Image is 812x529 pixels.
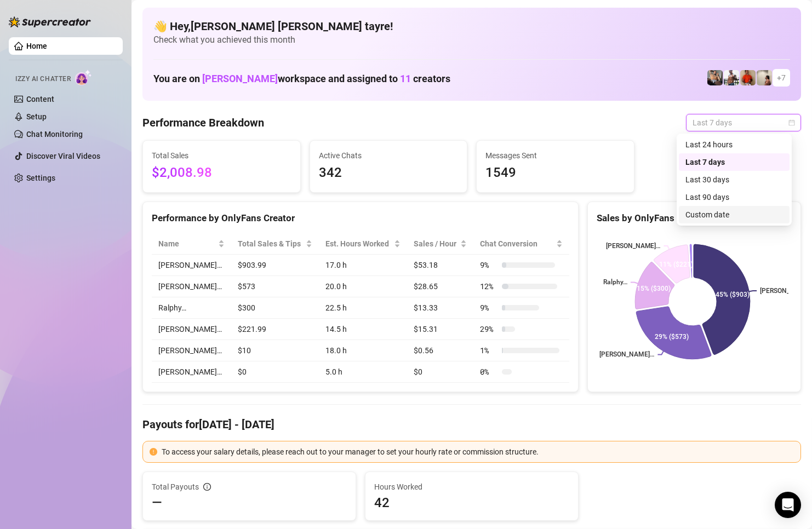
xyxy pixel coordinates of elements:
[152,297,231,319] td: Ralphy…
[142,417,801,432] h4: Payouts for [DATE] - [DATE]
[9,16,91,27] img: logo-BBDzfeDw.svg
[788,119,795,126] span: calendar
[152,361,231,383] td: [PERSON_NAME]…
[152,494,162,511] span: —
[325,238,392,250] div: Est. Hours Worked
[400,73,411,84] span: 11
[679,206,790,223] div: Custom date
[407,361,474,383] td: $0
[231,297,319,319] td: $300
[238,238,304,250] span: Total Sales & Tips
[606,242,661,250] text: [PERSON_NAME]…
[685,174,783,186] div: Last 30 days
[480,323,498,335] span: 29 %
[319,150,459,162] span: Active Chats
[152,319,231,340] td: [PERSON_NAME]…
[407,340,474,361] td: $0.56
[231,340,319,361] td: $10
[407,297,474,319] td: $13.33
[319,361,407,383] td: 5.0 h
[231,319,319,340] td: $221.99
[319,163,459,183] span: 342
[679,171,790,188] div: Last 30 days
[603,279,627,286] text: Ralphy…
[319,319,407,340] td: 14.5 h
[152,340,231,361] td: [PERSON_NAME]…
[26,112,47,121] a: Setup
[775,492,801,518] div: Open Intercom Messenger
[162,446,794,458] div: To access your salary details, please reach out to your manager to set your hourly rate or commis...
[152,276,231,297] td: [PERSON_NAME]…
[231,276,319,297] td: $573
[26,174,55,182] a: Settings
[150,448,157,456] span: exclamation-circle
[777,72,786,84] span: + 7
[203,483,211,491] span: info-circle
[152,481,199,493] span: Total Payouts
[407,276,474,297] td: $28.65
[480,280,498,292] span: 12 %
[485,150,625,162] span: Messages Sent
[693,114,794,131] span: Last 7 days
[152,233,231,255] th: Name
[231,255,319,276] td: $903.99
[15,74,71,84] span: Izzy AI Chatter
[152,150,291,162] span: Total Sales
[152,255,231,276] td: [PERSON_NAME]…
[685,156,783,168] div: Last 7 days
[26,152,100,160] a: Discover Viral Videos
[679,188,790,206] div: Last 90 days
[152,211,569,226] div: Performance by OnlyFans Creator
[740,70,756,85] img: Justin
[202,73,278,84] span: [PERSON_NAME]
[26,95,54,104] a: Content
[158,238,216,250] span: Name
[685,139,783,151] div: Last 24 hours
[757,70,772,85] img: Ralphy
[407,233,474,255] th: Sales / Hour
[75,70,92,85] img: AI Chatter
[153,34,790,46] span: Check what you achieved this month
[374,494,569,511] span: 42
[319,276,407,297] td: 20.0 h
[485,163,625,183] span: 1549
[480,259,498,271] span: 9 %
[473,233,569,255] th: Chat Conversion
[142,115,264,130] h4: Performance Breakdown
[319,255,407,276] td: 17.0 h
[319,340,407,361] td: 18.0 h
[679,136,790,153] div: Last 24 hours
[231,233,319,255] th: Total Sales & Tips
[685,209,783,221] div: Custom date
[26,42,47,50] a: Home
[152,163,291,183] span: $2,008.98
[153,73,450,85] h1: You are on workspace and assigned to creators
[407,255,474,276] td: $53.18
[685,191,783,203] div: Last 90 days
[724,70,739,85] img: JUSTIN
[597,211,792,226] div: Sales by OnlyFans Creator
[319,297,407,319] td: 22.5 h
[414,238,459,250] span: Sales / Hour
[480,366,498,378] span: 0 %
[231,361,319,383] td: $0
[480,302,498,314] span: 9 %
[480,344,498,357] span: 1 %
[153,19,790,34] h4: 👋 Hey, [PERSON_NAME] [PERSON_NAME] tayre !
[707,70,723,85] img: George
[679,153,790,171] div: Last 7 days
[26,130,83,139] a: Chat Monitoring
[480,238,554,250] span: Chat Conversion
[599,351,654,359] text: [PERSON_NAME]…
[407,319,474,340] td: $15.31
[374,481,569,493] span: Hours Worked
